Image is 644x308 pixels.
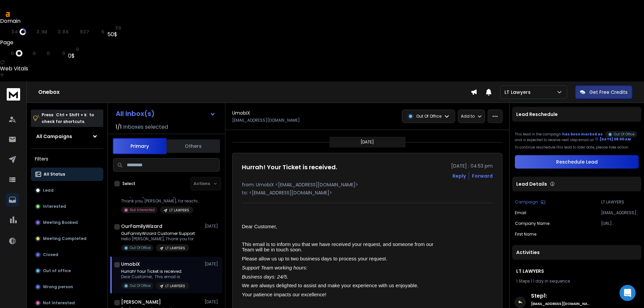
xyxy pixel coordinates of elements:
[76,47,79,52] span: 0
[232,110,250,116] h1: UmobiX
[47,51,50,56] span: 0
[53,51,60,56] span: kw
[515,130,639,142] div: This lead in the campaign and is expected to receive next step email on
[123,123,168,131] h3: Inboxes selected
[72,29,78,35] span: rd
[121,198,202,204] p: Thank you, [PERSON_NAME], for reaching
[53,51,65,56] a: kw0
[72,29,90,35] a: rd937
[44,172,65,177] p: All Status
[515,155,639,169] button: Reschedule Lead
[589,89,628,96] p: Get Free Credits
[361,139,374,145] p: [DATE]
[620,285,636,301] div: Open Intercom Messenger
[242,242,438,252] p: This email is to inform you that we have received your request, and someone from our Team will be...
[516,181,547,187] p: Lead Details
[39,51,45,56] span: rd
[242,189,493,196] p: to: <[EMAIL_ADDRESS][DOMAIN_NAME]>
[68,52,79,60] div: 0$
[533,278,570,284] span: 1 day in sequence
[38,88,471,96] h1: Onebox
[575,85,632,99] button: Get Free Credits
[43,220,78,225] p: Meeting Booked
[472,173,493,179] div: Forward
[515,210,526,215] p: Email
[11,29,18,35] span: 34
[614,132,635,137] p: Out Of Office
[516,279,637,284] div: |
[461,114,475,119] p: Add to
[515,232,536,237] p: First Name
[31,280,103,294] button: Wrong person
[601,210,639,215] p: [EMAIL_ADDRESS][DOMAIN_NAME]
[121,223,162,230] h1: OurFamilyWizard
[116,123,122,131] span: 1 / 1
[43,204,66,209] p: Interested
[451,163,493,169] p: [DATE] : 04:53 pm
[3,51,9,56] span: ur
[165,284,185,289] p: LT LAWYERS
[242,181,493,188] p: from: UmobiX <[EMAIL_ADDRESS][DOMAIN_NAME]>
[242,163,337,172] h1: Hurrah! Your Ticket is received.
[205,261,220,267] p: [DATE]
[121,299,161,305] h1: [PERSON_NAME]
[130,207,155,212] p: Not Interested
[595,137,631,142] div: [DATE] 08:00 AM
[452,173,466,179] button: Reply
[43,236,87,241] p: Meeting Completed
[107,30,122,39] div: 50$
[515,221,549,226] p: Company Name
[515,145,639,150] p: To continue reschedule this lead to later date, please take action.
[55,111,88,119] span: Ctrl + Shift + k
[31,184,103,197] button: Lead
[31,264,103,278] button: Out of office
[531,292,590,300] h6: Step 1 :
[515,199,545,205] button: Campaign
[33,51,36,56] span: 0
[416,114,441,119] p: Out Of Office
[43,268,71,273] p: Out of office
[107,25,122,30] a: st30
[512,245,641,260] div: Activities
[121,269,189,274] p: Hurrah! Your Ticket is received.
[25,51,31,56] span: rp
[121,231,195,236] p: OurFamilyWizard Customer Support
[101,29,105,35] span: 5
[122,181,136,186] label: Select
[43,284,73,290] p: Wrong person
[43,188,54,193] p: Lead
[31,130,103,143] button: All Campaigns
[31,200,103,213] button: Interested
[242,224,438,229] p: Dear Customer,
[205,224,220,229] p: [DATE]
[107,25,113,30] span: st
[116,110,155,117] h1: All Inbox(s)
[50,29,56,35] span: rp
[36,29,48,35] span: 3.1M
[25,51,36,56] a: rp0
[43,300,75,306] p: Not Interested
[232,118,300,123] p: [EMAIL_ADDRESS][DOMAIN_NAME]
[516,278,530,284] span: 1 Steps
[515,199,538,205] p: Campaign
[11,51,14,56] span: 0
[242,265,307,270] em: Support Team working hours:
[121,274,189,280] p: Dear Customer, This email is
[166,139,220,153] button: Others
[205,299,220,305] p: [DATE]
[601,221,639,226] p: [URL][DOMAIN_NAME]
[36,133,72,140] h1: All Campaigns
[115,25,121,30] span: 30
[29,29,48,35] a: ar3.1M
[92,29,105,35] a: kw5
[531,301,590,306] h6: [EMAIL_ADDRESS][DOMAIN_NAME]
[242,256,438,261] p: Please allow us up to two business days to process your request.
[80,29,90,35] span: 937
[31,232,103,245] button: Meeting Completed
[31,216,103,229] button: Meeting Booked
[562,132,603,137] span: has been marked as
[57,29,69,35] span: 3.8K
[62,51,66,56] span: 0
[3,28,26,35] a: dr34
[165,246,185,251] p: LT LAWYERS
